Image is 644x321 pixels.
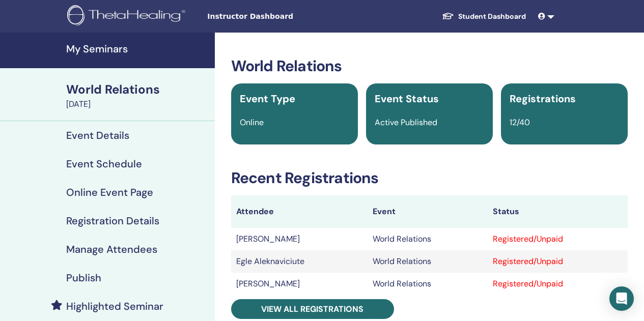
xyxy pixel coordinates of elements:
span: Instructor Dashboard [207,11,360,22]
img: graduation-cap-white.svg [442,12,454,20]
a: View all registrations [231,299,394,319]
h4: Event Schedule [66,158,142,170]
td: World Relations [368,228,487,250]
h4: Registration Details [66,215,159,227]
th: Attendee [231,195,368,228]
div: [DATE] [66,98,209,110]
img: logo.png [67,5,189,28]
span: Registrations [510,92,576,105]
h4: Event Details [66,129,129,141]
div: Open Intercom Messenger [609,286,634,311]
h4: Manage Attendees [66,243,157,255]
span: Event Status [375,92,439,105]
div: Registered/Unpaid [493,255,623,268]
a: Student Dashboard [434,7,534,26]
span: 12/40 [510,117,530,128]
div: World Relations [66,81,209,98]
div: Registered/Unpaid [493,278,623,290]
span: Active Published [375,117,437,128]
td: Egle Aleknaviciute [231,250,368,273]
th: Event [368,195,487,228]
a: World Relations[DATE] [60,81,215,110]
td: World Relations [368,273,487,295]
h3: Recent Registrations [231,169,628,187]
td: World Relations [368,250,487,273]
span: Online [240,117,264,128]
td: [PERSON_NAME] [231,228,368,250]
td: [PERSON_NAME] [231,273,368,295]
h4: My Seminars [66,43,209,55]
h4: Highlighted Seminar [66,300,163,312]
span: Event Type [240,92,295,105]
h4: Publish [66,272,101,284]
span: View all registrations [261,304,363,314]
h3: World Relations [231,57,628,75]
th: Status [488,195,628,228]
div: Registered/Unpaid [493,233,623,245]
h4: Online Event Page [66,186,153,198]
